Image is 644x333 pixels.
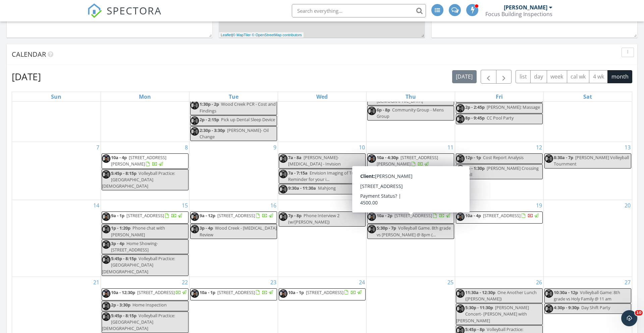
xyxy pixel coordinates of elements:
span: 2p - 2:15p [200,116,219,123]
td: Go to September 17, 2025 [278,200,366,277]
span: Volleyball Game. 8th grade vs [PERSON_NAME] @ 8pm (... [377,225,451,237]
span: Home Showing- [STREET_ADDRESS] [111,240,158,253]
a: Go to September 25, 2025 [446,277,455,288]
span: [STREET_ADDRESS] [217,212,255,219]
a: Tuesday [227,92,240,101]
button: cal wk [567,70,590,83]
span: [PERSON_NAME] Crossing Call [465,165,539,178]
img: lance_coffman_commercial_inspector_focus_building_inspections.png [102,240,110,249]
span: [STREET_ADDRESS] [306,289,343,295]
a: © OpenStreetMap contributors [252,33,302,37]
span: [STREET_ADDRESS][PERSON_NAME] [111,154,166,167]
span: Volleyball Game. 8th grade vs MC White @ 8pm [377,185,451,198]
td: Go to September 15, 2025 [101,200,189,277]
img: lance_coffman_commercial_inspector_focus_building_inspections.png [102,313,110,321]
img: lance_coffman_commercial_inspector_focus_building_inspections.png [456,154,465,163]
span: 7a - 8a [288,154,302,160]
a: Go to September 26, 2025 [535,277,543,288]
span: Mahjong [318,185,336,191]
a: Go to September 14, 2025 [92,200,101,211]
a: 10a - 1p [STREET_ADDRESS] [288,289,363,295]
span: 3p - 4p [111,240,124,246]
span: Volleyball Practice: [GEOGRAPHIC_DATA][DEMOGRAPHIC_DATA] [102,170,175,189]
a: Go to September 8, 2025 [183,142,189,153]
img: lance_coffman_commercial_inspector_focus_building_inspections.png [102,212,110,221]
span: 1p - 1:30p [465,165,485,171]
button: 4 wk [589,70,608,83]
a: 9a - 12p [STREET_ADDRESS] [200,212,274,219]
a: Go to September 19, 2025 [535,200,543,211]
span: 5:30p - 7p [377,225,396,231]
span: Phone chat with [PERSON_NAME] [111,225,165,237]
a: Go to September 22, 2025 [180,277,189,288]
img: lance_coffman_commercial_inspector_focus_building_inspections.png [191,212,199,221]
a: Sunday [50,92,63,101]
span: Cost Report Analysis [483,154,524,160]
span: SPECTORA [107,3,162,17]
img: lance_coffman_commercial_inspector_focus_building_inspections.png [545,289,553,298]
a: Go to September 16, 2025 [269,200,278,211]
img: lance_coffman_commercial_inspector_focus_building_inspections.png [191,127,199,136]
span: 7p - 8p [288,212,302,219]
span: [STREET_ADDRESS] [217,289,255,295]
a: Go to September 12, 2025 [535,142,543,153]
td: Go to September 10, 2025 [278,142,366,200]
span: Phone Call - Cost to Cure Discussion: 11107 E B... [377,170,447,183]
span: Volleyball Practice: [GEOGRAPHIC_DATA][DEMOGRAPHIC_DATA] [102,313,175,331]
span: 2:30p - 3:30p [200,127,225,133]
a: 10a - 4p [STREET_ADDRESS][PERSON_NAME] [111,154,166,167]
div: | [219,32,304,38]
span: 7a - 7:15a [288,170,308,176]
span: Day Shift Party [581,304,610,311]
span: 9:30a - 11:30a [288,185,316,191]
span: 8:30a - 7p [554,154,573,160]
a: 10a - 12:30p [STREET_ADDRESS] [111,289,187,295]
span: 2:30p - 3p [377,170,396,176]
button: day [530,70,547,83]
a: 10a - 1p [STREET_ADDRESS] [190,288,277,300]
span: [STREET_ADDRESS] [394,212,432,219]
a: Go to September 11, 2025 [446,142,455,153]
span: 10a - 4p [465,212,481,219]
a: © MapTiler [233,33,251,37]
span: Volleyball Practice: [DEMOGRAPHIC_DATA] [377,91,435,104]
div: [PERSON_NAME] [504,4,547,11]
span: 10 [635,310,643,316]
a: Go to September 18, 2025 [446,200,455,211]
span: [STREET_ADDRESS] [126,212,164,219]
span: 4:30p - 9:30p [554,304,579,311]
a: 9a - 1p [STREET_ADDRESS] [111,212,183,219]
span: 10a - 12:30p [111,289,135,295]
img: lance_coffman_commercial_inspector_focus_building_inspections.png [368,212,376,221]
span: [PERSON_NAME] Concert- [PERSON_NAME] with [PERSON_NAME] [456,304,529,323]
img: lance_coffman_commercial_inspector_focus_building_inspections.png [102,225,110,233]
span: [STREET_ADDRESS][PERSON_NAME] [377,154,438,167]
img: lance_coffman_commercial_inspector_focus_building_inspections.png [102,255,110,264]
img: lance_coffman_commercial_inspector_focus_building_inspections.png [191,101,199,109]
a: 10a - 1p [STREET_ADDRESS] [200,289,274,295]
img: lance_coffman_commercial_inspector_focus_building_inspections.png [368,225,376,233]
span: 5:45p - 8:15p [111,255,137,261]
img: lance_coffman_commercial_inspector_focus_building_inspections.png [191,225,199,233]
img: lance_coffman_commercial_inspector_focus_building_inspections.png [279,289,287,298]
span: [PERSON_NAME]- [MEDICAL_DATA] - Invision [288,154,341,167]
span: 12p - 1p [465,154,481,160]
img: lance_coffman_commercial_inspector_focus_building_inspections.png [102,289,110,298]
span: Home Inspection [132,302,167,308]
a: 10a - 4:30p [STREET_ADDRESS][PERSON_NAME] [377,154,438,167]
button: list [516,70,531,83]
td: Go to September 18, 2025 [366,200,455,277]
span: [PERSON_NAME]: Massage [487,104,540,110]
td: Go to September 12, 2025 [455,142,543,200]
img: lance_coffman_commercial_inspector_focus_building_inspections.png [279,154,287,163]
img: lance_coffman_commercial_inspector_focus_building_inspections.png [279,212,287,221]
span: 10a - 2p [377,212,392,219]
img: lance_coffman_commercial_inspector_focus_building_inspections.png [456,115,465,123]
span: 3p - 4p [200,225,213,231]
div: Focus Building Inspections [485,11,552,17]
span: Pick up Dental Sleep Device [221,116,275,123]
span: 10a - 4p [111,154,127,160]
button: month [607,70,632,83]
a: 10a - 12:30p [STREET_ADDRESS] [102,288,189,300]
img: lance_coffman_commercial_inspector_focus_building_inspections.png [545,154,553,163]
